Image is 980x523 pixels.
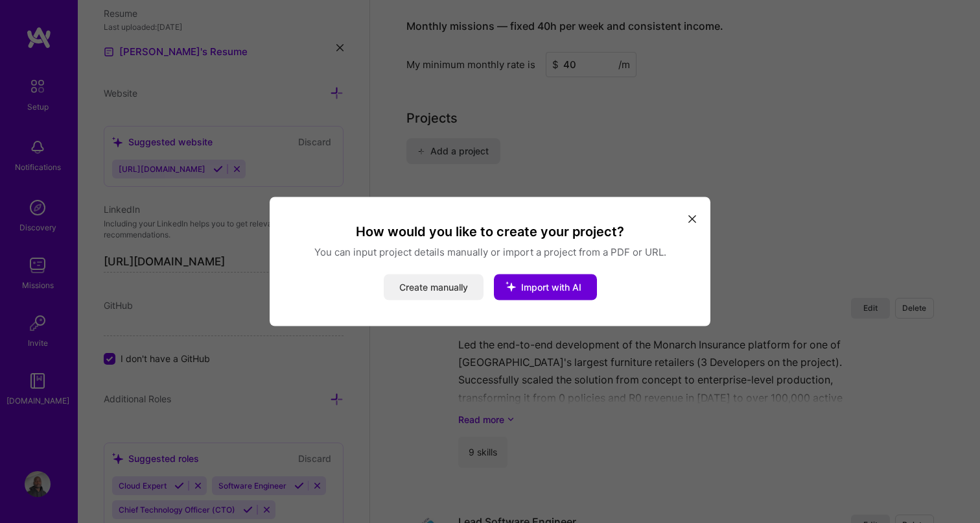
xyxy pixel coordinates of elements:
h3: How would you like to create your project? [285,223,695,240]
div: modal [270,197,710,326]
button: Import with AI [494,274,597,300]
p: You can input project details manually or import a project from a PDF or URL. [285,245,695,259]
i: icon Close [688,215,696,223]
i: icon StarsWhite [494,270,528,304]
button: Create manually [384,274,484,300]
span: Import with AI [521,282,581,293]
